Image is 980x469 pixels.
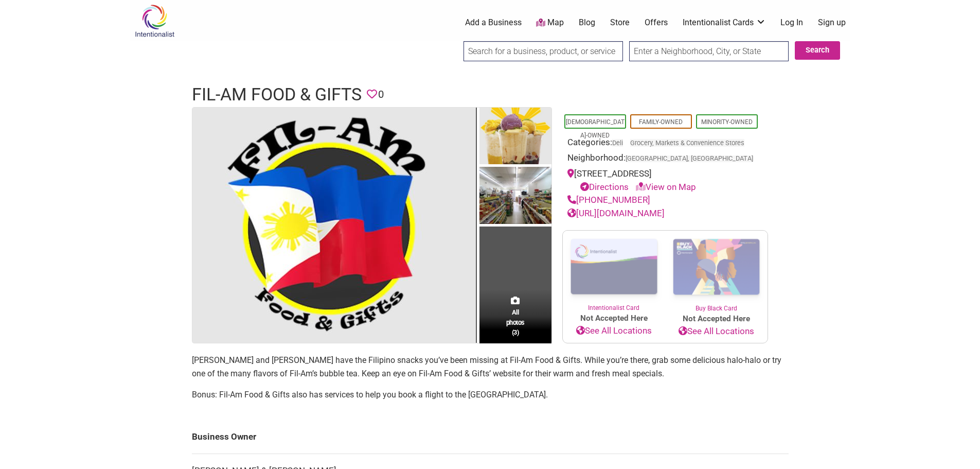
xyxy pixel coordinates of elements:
[665,231,768,304] img: Buy Black Card
[563,312,665,324] span: Not Accepted Here
[636,182,696,192] a: View on Map
[626,155,753,162] span: [GEOGRAPHIC_DATA], [GEOGRAPHIC_DATA]
[479,167,551,227] img: Fil-Am Food & Gifts
[192,420,789,454] td: Business Owner
[567,136,763,152] div: Categories:
[464,41,623,61] input: Search for a business, product, or service
[645,17,668,28] a: Offers
[683,17,766,28] a: Intentionalist Cards
[665,231,768,313] a: Buy Black Card
[567,151,763,167] div: Neighborhood:
[130,4,179,38] img: Intentionalist
[580,182,629,192] a: Directions
[536,17,564,29] a: Map
[567,208,665,218] a: [URL][DOMAIN_NAME]
[192,388,789,402] p: Bonus: Fil-Am Food & Gifts also has services to help you book a flight to the [GEOGRAPHIC_DATA].
[795,41,840,60] button: Search
[610,17,630,28] a: Store
[563,231,665,303] img: Intentionalist Card
[378,86,384,102] span: 0
[506,307,525,337] span: All photos (3)
[579,17,595,28] a: Blog
[563,324,665,338] a: See All Locations
[192,354,789,380] p: [PERSON_NAME] and [PERSON_NAME] have the Filipino snacks you’ve been missing at Fil-Am Food & Gif...
[563,231,665,312] a: Intentionalist Card
[630,139,744,147] a: Grocery, Markets & Convenience Stores
[567,167,763,194] div: [STREET_ADDRESS]
[465,17,522,28] a: Add a Business
[701,118,753,126] a: Minority-Owned
[665,313,768,325] span: Not Accepted Here
[192,108,476,343] img: Fil-Am Food & Gifts
[818,17,846,28] a: Sign up
[639,118,683,126] a: Family-Owned
[567,195,650,205] a: [PHONE_NUMBER]
[192,82,362,107] h1: Fil-Am Food & Gifts
[566,118,625,139] a: [DEMOGRAPHIC_DATA]-Owned
[780,17,803,28] a: Log In
[665,325,768,338] a: See All Locations
[612,139,623,147] a: Deli
[479,108,551,167] img: Fil-Am Food & Gifts
[629,41,789,61] input: Enter a Neighborhood, City, or State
